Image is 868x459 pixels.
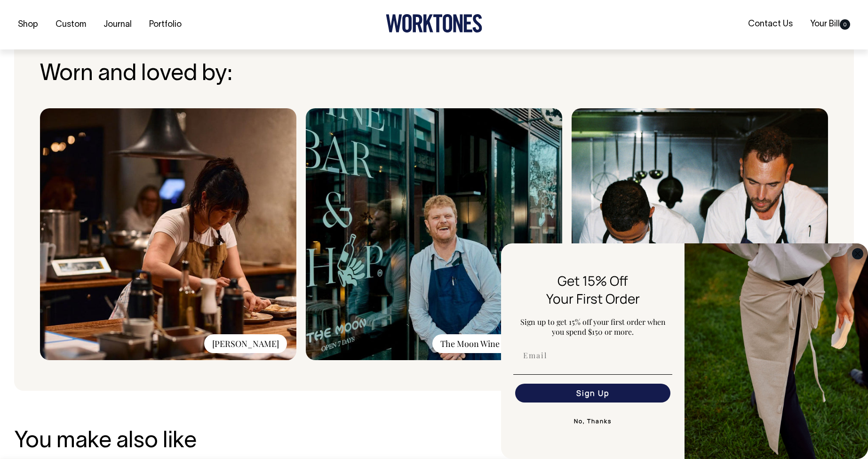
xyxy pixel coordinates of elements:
span: Your First Order [546,290,640,307]
h3: Worn and loved by: [40,62,828,87]
div: FLYOUT Form [501,243,868,459]
a: Custom [52,17,90,32]
div: [PERSON_NAME] [204,334,287,353]
span: Sign up to get 15% off your first order when you spend $150 or more. [520,317,666,337]
h3: You make also like [14,429,197,454]
a: Contact Us [744,16,796,32]
img: Labart.jpg [572,108,828,360]
a: Journal [100,17,135,32]
img: underline [513,374,672,375]
button: Close dialog [852,248,863,259]
button: Sign Up [515,384,670,403]
div: The Moon Wine Bar & Shop [432,334,553,353]
img: 457024470_18300942862161724_8583370707407965861_n.jpg [306,108,562,360]
span: Get 15% Off [557,272,628,290]
img: 456315084_487680070552222_3246073977593630228_n.jpg [40,108,296,360]
a: Portfolio [145,17,185,32]
a: Shop [14,17,42,32]
button: No, Thanks [513,412,672,431]
span: 0 [840,19,850,30]
input: Email [515,346,670,365]
img: 5e34ad8f-4f05-4173-92a8-ea475ee49ac9.jpeg [685,243,868,459]
a: Your Bill0 [806,16,854,32]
